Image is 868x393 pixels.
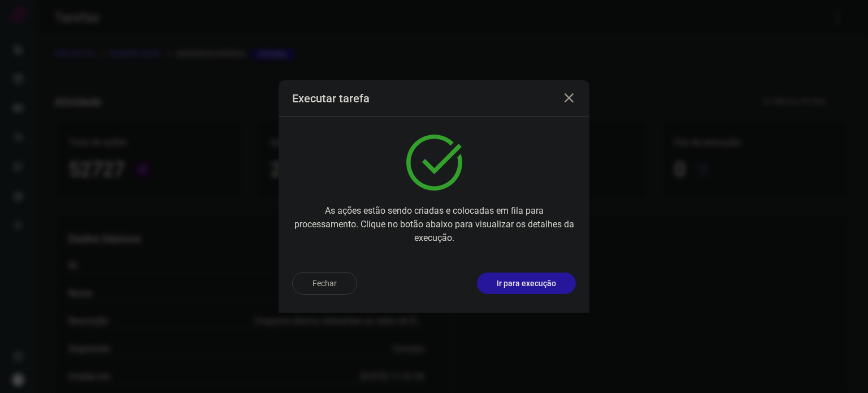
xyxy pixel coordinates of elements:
p: Ir para execução [497,278,556,290]
p: As ações estão sendo criadas e colocadas em fila para processamento. Clique no botão abaixo para ... [292,204,576,245]
button: Ir para execução [477,273,576,294]
img: verified.svg [406,135,462,191]
h3: Executar tarefa [292,92,370,105]
button: Fechar [292,272,357,295]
